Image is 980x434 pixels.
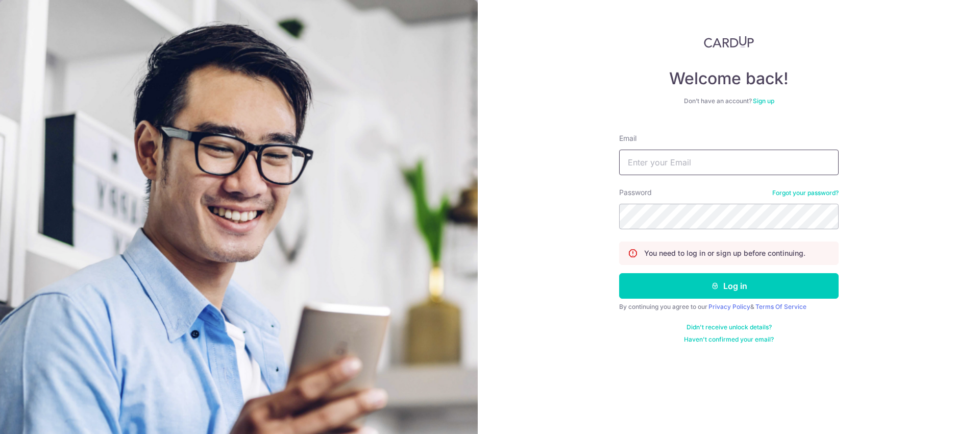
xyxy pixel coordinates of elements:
p: You need to log in or sign up before continuing. [644,248,805,258]
h4: Welcome back! [619,68,839,89]
div: By continuing you agree to our & [619,303,839,311]
button: Log in [619,273,839,299]
a: Forgot your password? [772,189,839,197]
a: Privacy Policy [708,303,750,310]
input: Enter your Email [619,150,839,175]
a: Didn't receive unlock details? [687,323,772,331]
div: Don’t have an account? [619,97,839,105]
label: Password [619,187,652,198]
a: Haven't confirmed your email? [684,335,774,344]
img: CardUp Logo [704,36,754,48]
label: Email [619,133,636,143]
a: Terms Of Service [755,303,806,310]
a: Sign up [753,97,774,105]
